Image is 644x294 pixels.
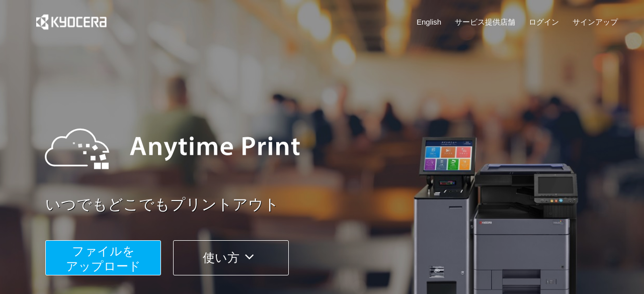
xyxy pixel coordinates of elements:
a: English [417,17,441,27]
a: サインアップ [573,17,618,27]
a: いつでもどこでもプリントアウト [45,194,624,216]
button: ファイルを​​アップロード [45,240,161,275]
button: 使い方 [173,240,289,275]
span: ファイルを ​​アップロード [66,244,141,273]
a: サービス提供店舗 [455,17,515,27]
a: ログイン [529,17,559,27]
